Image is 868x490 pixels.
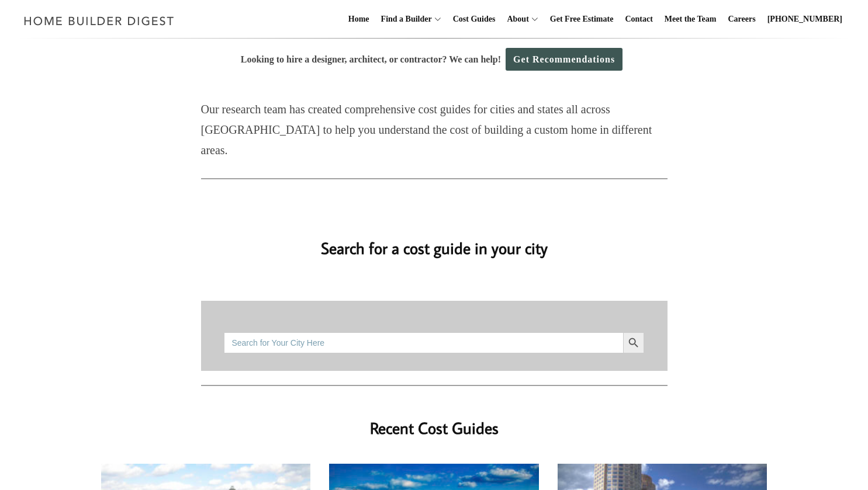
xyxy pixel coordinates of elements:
a: Meet the Team [660,1,721,38]
img: Home Builder Digest [19,9,179,32]
a: [PHONE_NUMBER] [763,1,847,38]
input: Search for Your City Here [224,332,623,353]
p: Our research team has created comprehensive cost guides for cities and states all across [GEOGRAP... [201,99,668,161]
a: Cost Guides [448,1,500,38]
a: Get Free Estimate [545,1,618,38]
a: Careers [724,1,760,38]
a: Contact [620,1,657,38]
a: Get Recommendations [506,48,623,71]
a: About [502,1,528,38]
a: Find a Builder [376,1,432,38]
svg: Search [627,336,640,349]
h2: Search for a cost guide in your city [101,220,767,260]
h2: Recent Cost Guides [201,400,668,440]
a: Home [344,1,374,38]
